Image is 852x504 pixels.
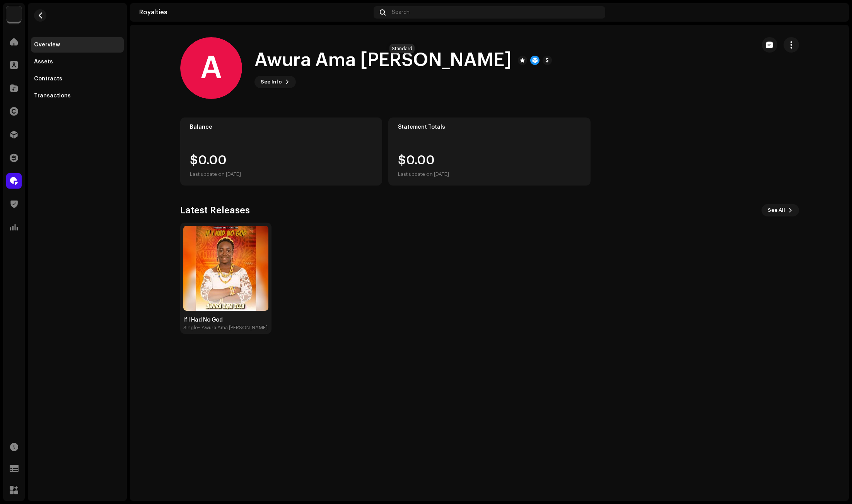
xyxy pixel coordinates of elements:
[190,124,373,130] div: Balance
[180,117,382,186] re-o-card-value: Balance
[768,203,785,218] span: See All
[139,9,371,15] div: Royalties
[183,226,268,311] img: 4ed1ca53-4103-4cc8-89fe-e251c48524df
[190,170,241,179] div: Last update on [DATE]
[31,54,124,70] re-m-nav-item: Assets
[254,48,512,73] h1: Awura Ama [PERSON_NAME]
[388,117,591,186] re-o-card-value: Statement Totals
[34,42,60,48] div: Overview
[261,74,282,90] span: See Info
[254,76,296,88] button: See Info
[180,37,242,99] div: A
[34,93,71,99] div: Transactions
[31,88,124,104] re-m-nav-item: Transactions
[183,325,198,331] div: Single
[392,9,410,15] span: Search
[827,6,840,19] img: 94355213-6620-4dec-931c-2264d4e76804
[34,76,62,82] div: Contracts
[6,6,22,22] img: 1c16f3de-5afb-4452-805d-3f3454e20b1b
[180,204,250,216] h3: Latest Releases
[31,71,124,87] re-m-nav-item: Contracts
[183,317,268,323] div: If I Had No God
[31,37,124,53] re-m-nav-item: Overview
[762,204,799,216] button: See All
[34,59,53,65] div: Assets
[198,325,268,331] div: • Awura Ama [PERSON_NAME]
[398,124,581,130] div: Statement Totals
[398,170,449,179] div: Last update on [DATE]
